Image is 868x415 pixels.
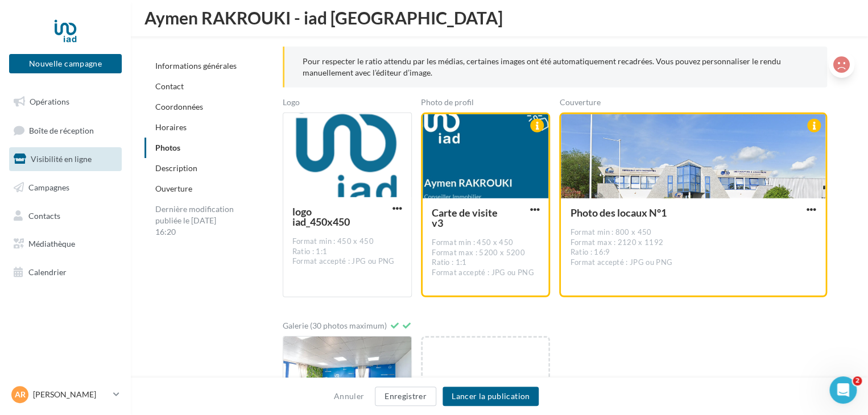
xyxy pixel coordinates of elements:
span: Campagnes [28,182,69,192]
div: Ratio : 16:9 [570,247,816,258]
a: Contact [155,81,184,91]
div: Format accepté : JPG ou PNG [570,258,816,268]
span: Boîte de réception [29,125,94,135]
span: Visibilité en ligne [31,154,92,164]
span: 2 [853,376,862,385]
span: AR [15,389,26,400]
div: Dernière modification publiée le [DATE] 16:20 [144,199,247,242]
div: Format min : 450 x 450 [432,238,539,248]
button: Nouvelle campagne [9,54,122,73]
a: Ouverture [155,184,192,193]
div: Format min : 450 x 450 [292,236,402,247]
div: logo iad_450x450 [292,206,369,227]
div: Galerie (30 photos maximum) [283,320,387,336]
a: Opérations [7,90,124,114]
a: Boîte de réception [7,118,124,143]
span: Médiathèque [28,239,75,248]
a: Visibilité en ligne [7,147,124,171]
div: Format accepté : JPG ou PNG [292,256,402,267]
div: Ratio : 1:1 [432,258,539,268]
div: Format max : 2120 x 1192 [570,238,816,248]
span: Opérations [30,97,69,106]
div: Logo [283,97,412,113]
div: Format accepté : JPG ou PNG [432,268,539,278]
div: Format max : 5200 x 5200 [432,248,539,258]
div: Photo des locaux N°1 [570,208,756,218]
a: Contacts [7,204,124,228]
button: Annuler [329,389,369,403]
a: AR [PERSON_NAME] [9,384,122,405]
div: Ratio : 1:1 [292,247,402,257]
a: Description [155,163,197,173]
div: Format min : 800 x 450 [570,227,816,238]
a: Coordonnées [155,102,203,111]
a: Campagnes [7,176,124,200]
iframe: Intercom live chat [829,376,857,404]
div: Photo de profil [421,97,550,113]
div: Couverture [559,97,827,113]
span: Contacts [28,210,60,220]
div: Carte de visite v3 [432,208,507,228]
a: Horaires [155,122,187,132]
p: [PERSON_NAME] [33,389,109,400]
span: Calendrier [28,267,67,277]
p: Pour respecter le ratio attendu par les médias, certaines images ont été automatiquement recadrée... [303,56,809,78]
a: Calendrier [7,260,124,284]
a: Médiathèque [7,232,124,256]
span: Aymen RAKROUKI - iad [GEOGRAPHIC_DATA] [144,9,503,26]
a: Photos [155,143,180,152]
a: Informations générales [155,61,237,70]
button: Enregistrer [375,387,436,406]
button: Lancer la publication [443,387,539,406]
